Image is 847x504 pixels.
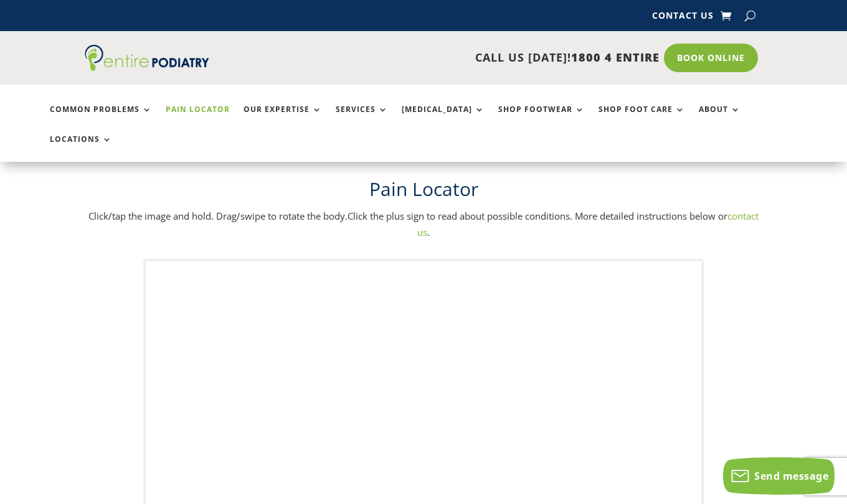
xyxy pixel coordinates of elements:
a: Common Problems [50,105,152,132]
a: Contact Us [652,11,714,25]
a: Our Expertise [244,105,322,132]
p: CALL US [DATE]! [239,50,660,66]
a: About [699,105,741,132]
span: Click the plus sign to read about possible conditions. More detailed instructions below or . [348,210,759,238]
span: 1800 4 ENTIRE [571,50,660,65]
a: Shop Foot Care [599,105,685,132]
a: [MEDICAL_DATA] [402,105,485,132]
a: contact us [417,210,759,238]
a: Pain Locator [166,105,230,132]
img: logo (1) [85,45,209,71]
button: Send message [723,457,835,495]
h1: Pain Locator [85,176,762,208]
a: Services [336,105,388,132]
span: Send message [754,469,828,483]
span: Click/tap the image and hold. Drag/swipe to rotate the body. [88,210,348,222]
a: Entire Podiatry [85,61,209,73]
a: Locations [50,135,112,162]
a: Book Online [664,44,758,72]
a: Shop Footwear [498,105,585,132]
